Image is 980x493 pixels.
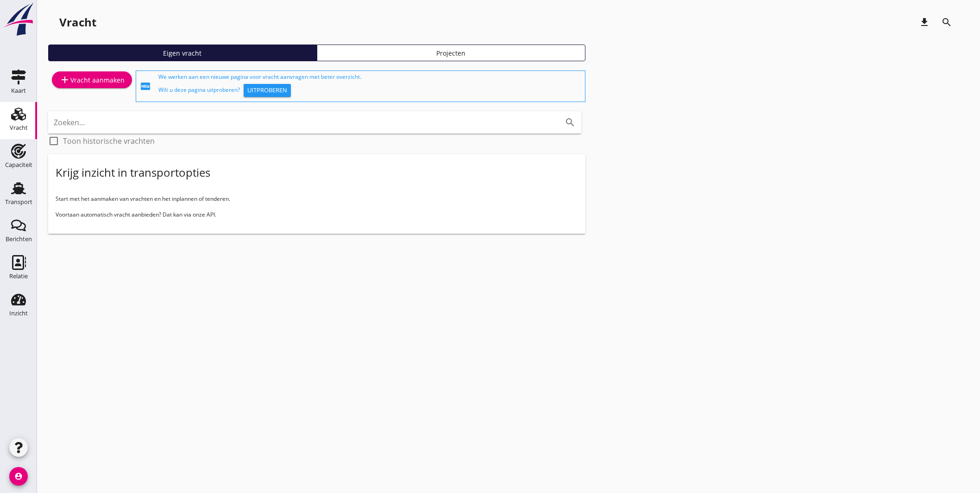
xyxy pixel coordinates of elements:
[52,48,313,58] div: Eigen vracht
[2,2,35,37] img: logo-small.a267ee39.svg
[63,136,155,146] label: Toon historische vrachten
[565,117,576,128] i: search
[59,74,70,85] i: add
[56,211,578,219] p: Voortaan automatisch vracht aanbieden? Dat kan via onze API.
[59,74,125,85] div: Vracht aanmaken
[919,17,930,28] i: download
[10,125,28,131] div: Vracht
[158,73,581,100] div: We werken aan een nieuwe pagina voor vracht aanvragen met beter overzicht. Wilt u deze pagina uit...
[244,84,291,97] button: Uitproberen
[59,15,96,30] div: Vracht
[317,45,585,61] a: Projecten
[6,236,32,242] div: Berichten
[247,86,287,95] div: Uitproberen
[5,199,32,205] div: Transport
[56,165,210,180] div: Krijg inzicht in transportopties
[56,195,578,203] p: Start met het aanmaken van vrachten en het inplannen of tenderen.
[140,81,151,92] i: fiber_new
[321,48,581,58] div: Projecten
[9,467,28,486] i: account_circle
[54,115,550,130] input: Zoeken...
[52,71,132,88] a: Vracht aanmaken
[11,88,26,94] div: Kaart
[941,17,952,28] i: search
[9,310,28,316] div: Inzicht
[9,273,28,279] div: Relatie
[48,45,317,61] a: Eigen vracht
[5,162,32,168] div: Capaciteit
